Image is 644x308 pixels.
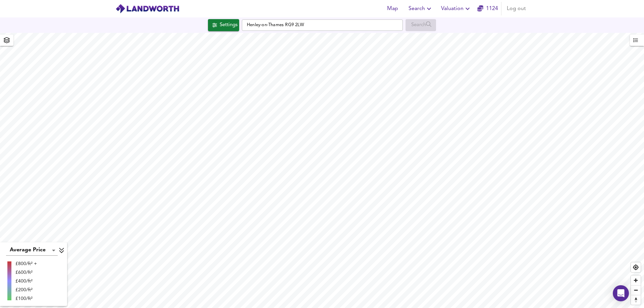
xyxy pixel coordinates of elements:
[631,285,641,295] button: Zoom out
[406,19,436,31] div: Enable a Source before running a Search
[15,278,37,285] div: £400/ft²
[220,21,237,29] div: Settings
[6,245,58,256] div: Average Price
[15,269,37,276] div: £600/ft²
[15,287,37,293] div: £200/ft²
[406,2,436,15] button: Search
[208,19,239,31] button: Settings
[242,19,403,31] input: Enter a location...
[115,4,179,14] img: logo
[208,19,239,31] div: Click to configure Search Settings
[15,260,37,267] div: £800/ft² +
[441,4,472,13] span: Valuation
[15,295,37,302] div: £100/ft²
[477,4,498,13] a: 1124
[477,2,498,15] button: 1124
[409,4,433,13] span: Search
[438,2,474,15] button: Valuation
[631,275,641,285] button: Zoom in
[382,2,403,15] button: Map
[631,295,641,305] button: Reset bearing to north
[504,2,529,15] button: Log out
[631,262,641,272] button: Find my location
[507,4,526,13] span: Log out
[613,285,629,301] div: Open Intercom Messenger
[384,4,400,13] span: Map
